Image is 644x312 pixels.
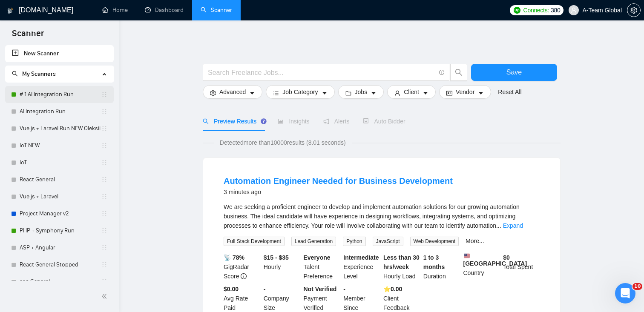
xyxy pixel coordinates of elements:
[12,71,18,77] span: search
[224,237,285,246] span: Full Stack Development
[224,254,244,261] b: 📡 78%
[20,239,101,256] a: ASP + Angular
[423,90,428,96] span: caret-down
[450,64,467,81] button: search
[466,238,484,244] a: More...
[382,253,422,281] div: Hourly Load
[101,193,108,200] span: holder
[20,103,101,120] a: AI Integration Run
[224,187,453,197] div: 3 minutes ago
[5,120,114,137] li: Vue.js + Laravel Run NEW Oleksii
[219,87,246,97] span: Advanced
[503,254,510,261] b: $ 0
[101,176,108,183] span: holder
[20,188,101,205] a: Vue.js + Laravel
[478,90,484,96] span: caret-down
[101,142,108,149] span: holder
[302,253,342,281] div: Talent Preference
[260,117,267,125] div: Tooltip anchor
[571,7,577,13] span: user
[363,118,405,125] span: Auto Bidder
[383,254,420,270] b: Less than 30 hrs/week
[262,253,302,281] div: Hourly
[304,286,337,292] b: Not Verified
[514,7,520,14] img: upwork-logo.png
[503,222,523,229] a: Expand
[266,85,334,99] button: barsJob Categorycaret-down
[451,69,467,76] span: search
[322,90,328,96] span: caret-down
[627,7,641,14] a: setting
[20,222,101,239] a: PHP + Symphony Run
[342,253,382,281] div: Experience Level
[20,256,101,273] a: React General Stopped
[249,90,255,96] span: caret-down
[101,292,110,301] span: double-left
[627,3,641,17] button: setting
[222,253,262,281] div: GigRadar Score
[343,237,365,246] span: Python
[101,125,108,132] span: holder
[5,86,114,103] li: # 1 AI Integration Run
[101,159,108,166] span: holder
[345,90,351,96] span: folder
[323,118,350,125] span: Alerts
[5,205,114,222] li: Project Manager v2
[338,85,384,99] button: folderJobscaret-down
[20,205,101,222] a: Project Manager v2
[5,222,114,239] li: PHP + Symphony Run
[304,254,331,261] b: Everyone
[422,253,462,281] div: Duration
[5,45,114,62] li: New Scanner
[394,90,400,96] span: user
[5,27,51,45] span: Scanner
[20,137,101,154] a: IoT NEW
[20,154,101,171] a: IoT
[551,6,560,15] span: 380
[203,85,262,99] button: settingAdvancedcaret-down
[201,6,232,14] a: searchScanner
[22,70,56,77] span: My Scanners
[496,222,501,229] span: ...
[102,6,128,14] a: homeHome
[203,118,264,125] span: Preview Results
[214,138,352,147] span: Detected more than 10000 results (8.01 seconds)
[101,91,108,98] span: holder
[632,283,642,290] span: 10
[264,254,289,261] b: $15 - $35
[462,253,502,281] div: Country
[101,261,108,268] span: holder
[291,237,336,246] span: Lead Generation
[463,253,527,267] b: [GEOGRAPHIC_DATA]
[20,171,101,188] a: React General
[145,6,184,14] a: dashboardDashboard
[501,253,541,281] div: Total Spent
[282,87,318,97] span: Job Category
[224,176,453,186] a: Automation Engineer Needed for Business Development
[371,90,377,96] span: caret-down
[208,67,435,78] input: Search Freelance Jobs...
[7,4,13,17] img: logo
[355,87,368,97] span: Jobs
[273,90,279,96] span: bars
[278,118,309,125] span: Insights
[241,273,247,279] span: info-circle
[523,6,549,15] span: Connects:
[323,118,329,124] span: notification
[20,86,101,103] a: # 1 AI Integration Run
[404,87,419,97] span: Client
[101,108,108,115] span: holder
[383,286,402,292] b: ⭐️ 0.00
[5,188,114,205] li: Vue.js + Laravel
[101,278,108,285] span: holder
[343,286,345,292] b: -
[423,254,445,270] b: 1 to 3 months
[264,286,266,292] b: -
[498,87,521,97] a: Reset All
[224,203,520,229] span: We are seeking a proficient engineer to develop and implement automation solutions for our growin...
[439,85,491,99] button: idcardVendorcaret-down
[456,87,474,97] span: Vendor
[363,118,369,124] span: robot
[20,120,101,137] a: Vue.js + Laravel Run NEW Oleksii
[203,118,209,124] span: search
